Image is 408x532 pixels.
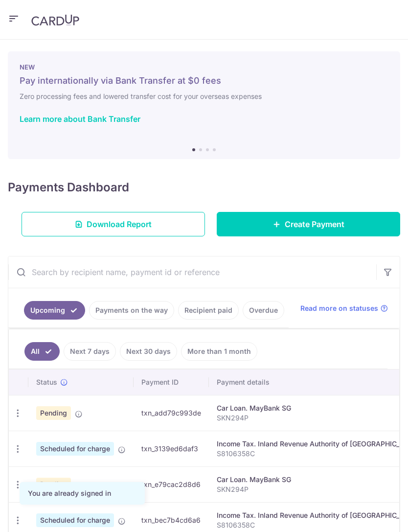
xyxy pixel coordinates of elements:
span: Create Payment [285,218,344,230]
h5: Pay internationally via Bank Transfer at $0 fees [20,75,388,87]
h4: Payments Dashboard [8,179,129,196]
a: More than 1 month [181,342,257,361]
th: Payment ID [134,370,209,395]
p: NEW [20,63,388,71]
img: CardUp [31,14,79,26]
span: Pending [36,478,71,491]
h6: Zero processing fees and lowered transfer cost for your overseas expenses [20,91,388,102]
input: Search by recipient name, payment id or reference [8,256,376,288]
a: Recipient paid [178,301,239,320]
a: Learn more about Bank Transfer [20,114,140,124]
span: Status [36,377,57,387]
td: txn_e79cac2d8d6 [134,466,209,502]
a: Upcoming [24,301,85,320]
span: Scheduled for charge [36,513,114,527]
a: Next 30 days [120,342,177,361]
a: Payments on the way [89,301,174,320]
a: Overdue [243,301,284,320]
a: Download Report [22,212,205,236]
span: Scheduled for charge [36,442,114,456]
span: Pending [36,406,71,420]
a: All [24,342,60,361]
div: You are already signed in [28,488,136,498]
a: Create Payment [217,212,400,236]
a: Next 7 days [64,342,116,361]
span: Download Report [87,218,152,230]
a: Read more on statuses [300,303,388,313]
span: Read more on statuses [300,303,378,313]
td: txn_add79c993de [134,395,209,431]
td: txn_3139ed6daf3 [134,431,209,466]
